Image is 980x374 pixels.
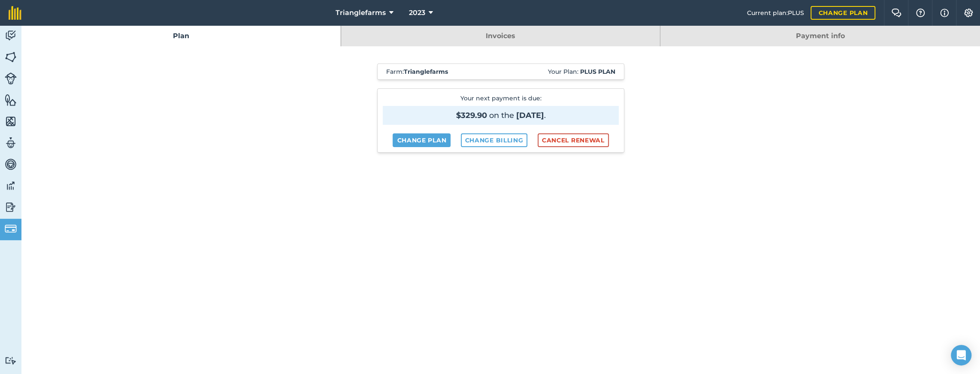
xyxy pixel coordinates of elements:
[5,115,17,128] img: svg+xml;base64,PHN2ZyB4bWxucz0iaHR0cDovL3d3dy53My5vcmcvMjAwMC9zdmciIHdpZHRoPSI1NiIgaGVpZ2h0PSI2MC...
[5,223,17,235] img: svg+xml;base64,PD94bWwgdmVyc2lvbj0iMS4wIiBlbmNvZGluZz0idXRmLTgiPz4KPCEtLSBHZW5lcmF0b3I6IEFkb2JlIE...
[811,6,875,20] a: Change plan
[5,158,17,171] img: svg+xml;base64,PD94bWwgdmVyc2lvbj0iMS4wIiBlbmNvZGluZz0idXRmLTgiPz4KPCEtLSBHZW5lcmF0b3I6IEFkb2JlIE...
[409,8,425,18] span: 2023
[336,8,386,18] span: Trianglefarms
[963,9,974,17] img: A cog icon
[940,8,949,18] img: svg+xml;base64,PHN2ZyB4bWxucz0iaHR0cDovL3d3dy53My5vcmcvMjAwMC9zdmciIHdpZHRoPSIxNyIgaGVpZ2h0PSIxNy...
[5,29,17,42] img: svg+xml;base64,PD94bWwgdmVyc2lvbj0iMS4wIiBlbmNvZGluZz0idXRmLTgiPz4KPCEtLSBHZW5lcmF0b3I6IEFkb2JlIE...
[5,179,17,192] img: svg+xml;base64,PD94bWwgdmVyc2lvbj0iMS4wIiBlbmNvZGluZz0idXRmLTgiPz4KPCEtLSBHZW5lcmF0b3I6IEFkb2JlIE...
[915,9,926,17] img: A question mark icon
[548,67,615,76] span: Your Plan:
[5,136,17,149] img: svg+xml;base64,PD94bWwgdmVyc2lvbj0iMS4wIiBlbmNvZGluZz0idXRmLTgiPz4KPCEtLSBHZW5lcmF0b3I6IEFkb2JlIE...
[5,72,17,84] img: svg+xml;base64,PD94bWwgdmVyc2lvbj0iMS4wIiBlbmNvZGluZz0idXRmLTgiPz4KPCEtLSBHZW5lcmF0b3I6IEFkb2JlIE...
[516,111,544,120] strong: [DATE]
[5,51,17,63] img: svg+xml;base64,PHN2ZyB4bWxucz0iaHR0cDovL3d3dy53My5vcmcvMjAwMC9zdmciIHdpZHRoPSI1NiIgaGVpZ2h0PSI2MC...
[580,68,615,75] strong: Plus plan
[5,201,17,214] img: svg+xml;base64,PD94bWwgdmVyc2lvbj0iMS4wIiBlbmNvZGluZz0idXRmLTgiPz4KPCEtLSBHZW5lcmF0b3I6IEFkb2JlIE...
[383,94,619,125] p: Your next payment is due :
[951,345,971,365] div: Open Intercom Messenger
[9,6,21,20] img: fieldmargin Logo
[21,26,341,46] a: Plan
[461,133,528,147] a: Change billing
[538,133,609,147] button: Cancel renewal
[456,111,487,120] strong: $329.90
[404,68,448,75] strong: Trianglefarms
[5,356,17,365] img: svg+xml;base64,PD94bWwgdmVyc2lvbj0iMS4wIiBlbmNvZGluZz0idXRmLTgiPz4KPCEtLSBHZW5lcmF0b3I6IEFkb2JlIE...
[891,9,901,17] img: Two speech bubbles overlapping with the left bubble in the forefront
[341,26,660,46] a: Invoices
[383,106,619,125] span: on the .
[386,67,448,76] span: Farm :
[747,8,804,18] span: Current plan : PLUS
[393,133,451,147] a: Change plan
[660,26,980,46] a: Payment info
[5,93,17,106] img: svg+xml;base64,PHN2ZyB4bWxucz0iaHR0cDovL3d3dy53My5vcmcvMjAwMC9zdmciIHdpZHRoPSI1NiIgaGVpZ2h0PSI2MC...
